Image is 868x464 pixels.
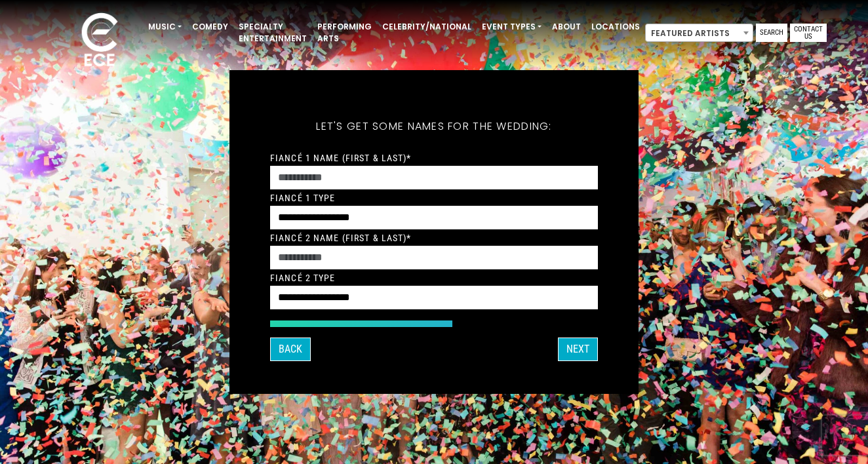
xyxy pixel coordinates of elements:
[645,24,753,42] span: Featured Artists
[756,24,787,42] a: Search
[270,338,311,361] button: Back
[558,338,598,361] button: Next
[233,16,312,50] a: Specialty Entertainment
[790,24,827,42] a: Contact Us
[270,152,411,164] label: Fiancé 1 Name (First & Last)*
[143,16,187,38] a: Music
[646,24,753,43] span: Featured Artists
[547,16,586,38] a: About
[312,16,377,50] a: Performing Arts
[377,16,477,38] a: Celebrity/National
[477,16,547,38] a: Event Types
[270,272,336,284] label: Fiancé 2 Type
[67,9,132,73] img: ece_new_logo_whitev2-1.png
[270,103,598,150] h5: Let's get some names for the wedding:
[270,192,336,204] label: Fiancé 1 Type
[586,16,645,38] a: Locations
[187,16,233,38] a: Comedy
[270,232,411,244] label: Fiancé 2 Name (First & Last)*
